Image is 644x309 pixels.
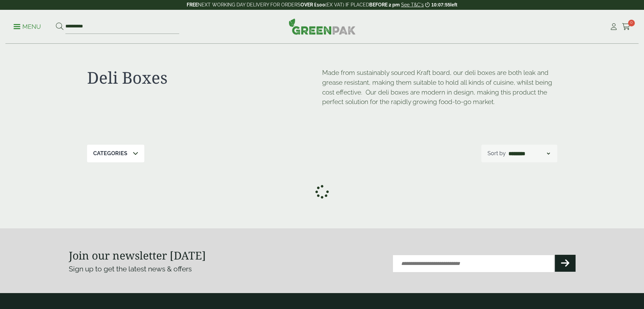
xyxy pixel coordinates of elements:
[609,23,618,30] i: My Account
[69,264,297,274] p: Sign up to get the latest news & offers
[622,23,630,30] i: Cart
[187,2,198,7] strong: FREE
[628,20,635,26] span: 0
[14,23,41,29] a: Menu
[401,2,424,7] a: See T&C's
[289,18,356,35] img: GreenPak Supplies
[69,248,206,263] strong: Join our newsletter [DATE]
[487,149,506,158] p: Sort by
[93,149,127,158] p: Categories
[450,2,457,7] span: left
[322,68,557,107] p: Made from sustainably sourced Kraft board, our deli boxes are both leak and grease resistant, mak...
[87,68,322,87] h1: Deli Boxes
[14,23,41,31] p: Menu
[622,22,630,32] a: 0
[300,2,325,7] strong: OVER £100
[507,149,551,158] select: Shop order
[369,2,400,7] strong: BEFORE 2 pm
[431,2,450,7] span: 10:07:55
